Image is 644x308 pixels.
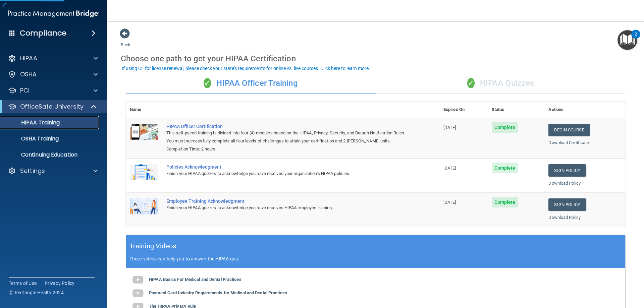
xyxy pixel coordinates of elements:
[544,102,626,118] th: Actions
[20,28,66,38] h4: Compliance
[618,30,637,50] button: Open Resource Center, 2 new notifications
[443,125,456,130] span: [DATE]
[121,49,631,68] div: Choose one path to get your HIPAA Certification
[149,290,287,295] b: Payment Card Industry Requirements for Medical and Dental Practices
[166,129,406,145] div: This self-paced training is divided into four (4) modules based on the HIPAA, Privacy, Security, ...
[492,197,518,207] span: Complete
[9,289,64,296] span: Ⓒ Rectangle Health 2024
[548,124,589,136] a: Begin Course
[166,124,406,129] a: HIPAA Officer Certification
[8,103,97,111] a: OfficeSafe University
[492,163,518,173] span: Complete
[204,78,211,88] span: ✓
[4,119,60,126] p: HIPAA Training
[20,70,37,78] p: OSHA
[467,78,475,88] span: ✓
[131,287,145,300] img: gray_youtube_icon.38fcd6cc.png
[126,102,162,118] th: Name
[8,7,99,20] img: PMB logo
[20,103,84,111] p: OfficeSafe University
[121,65,371,72] button: If using CE for license renewal, please check your state's requirements for online vs. live cours...
[129,240,176,252] h5: Training Videos
[548,198,586,211] a: Sign Policy
[166,164,406,170] div: Policies Acknowledgment
[166,198,406,204] div: Employee Training Acknowledgment
[149,277,241,282] b: HIPAA Basics For Medical and Dental Practices
[492,122,518,133] span: Complete
[45,280,75,287] a: Privacy Policy
[121,34,130,47] a: Back
[376,73,626,94] div: HIPAA Quizzes
[548,164,586,177] a: Sign Policy
[166,145,406,153] div: Completion Time: 2 hours
[8,167,98,175] a: Settings
[8,86,98,95] a: PCI
[122,66,370,71] div: If using CE for license renewal, please check your state's requirements for online vs. live cours...
[20,54,37,62] p: HIPAA
[635,34,637,43] div: 2
[8,70,98,78] a: OSHA
[166,204,406,212] div: Finish your HIPAA quizzes to acknowledge you have received HIPAA employee training.
[548,140,589,145] a: Download Certificate
[20,167,45,175] p: Settings
[126,73,376,94] div: HIPAA Officer Training
[9,280,37,287] a: Terms of Use
[8,54,98,62] a: HIPAA
[548,215,581,220] a: Download Policy
[20,86,30,95] p: PCI
[166,170,406,178] div: Finish your HIPAA quizzes to acknowledge you have received your organization’s HIPAA policies.
[443,200,456,205] span: [DATE]
[548,181,581,186] a: Download Policy
[129,256,622,261] p: These videos can help you to answer the HIPAA quiz
[4,151,96,158] p: Continuing Education
[439,102,488,118] th: Expires On
[443,166,456,171] span: [DATE]
[4,135,59,142] p: OSHA Training
[488,102,545,118] th: Status
[131,273,145,287] img: gray_youtube_icon.38fcd6cc.png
